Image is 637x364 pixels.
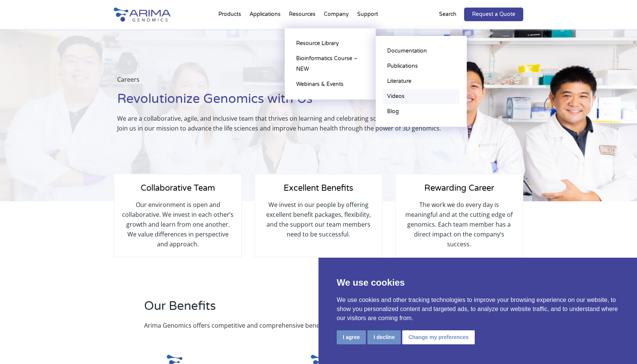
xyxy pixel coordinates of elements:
p: We invest in our people by offering excellent benefit packages, flexibility, and the support our ... [263,200,374,239]
button: I agree [337,330,366,344]
p: We use cookies and other tracking technologies to improve your browsing experience on our website... [337,296,619,323]
p: Careers [117,75,450,90]
a: Webinars & Events [292,77,368,92]
a: Literature [383,74,459,89]
a: Videos [383,89,459,104]
a: Resource Library [292,36,368,51]
a: Blog [383,104,459,119]
p: We use cookies [337,276,619,289]
a: Request a Quote [464,8,523,21]
h1: Revolutionize Genomics with Us [117,90,450,114]
img: Arima-Genomics-logo [114,8,171,22]
p: We are a collaborative, agile, and inclusive team that thrives on learning and celebrating scient... [117,114,450,133]
p: Our environment is open and collaborative. We invest in each other’s growth and learn from one an... [122,200,234,249]
p: Search [439,9,457,19]
p: The work we do every day is meaningful and at the cutting edge of genomics. Each team member has ... [403,200,515,249]
a: Bioinformatics Course – NEW [292,51,368,77]
span: Collaborative Team [141,183,215,193]
span: Rewarding Career [424,183,494,193]
button: Change my preferences [402,330,475,344]
p: Arima Genomics offers competitive and comprehensive benefits. [144,320,415,330]
h2: Our Benefits [144,298,415,320]
button: I decline [367,330,401,344]
a: Publications [383,59,459,74]
span: Excellent Benefits [284,183,353,193]
a: Documentation [383,44,459,59]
